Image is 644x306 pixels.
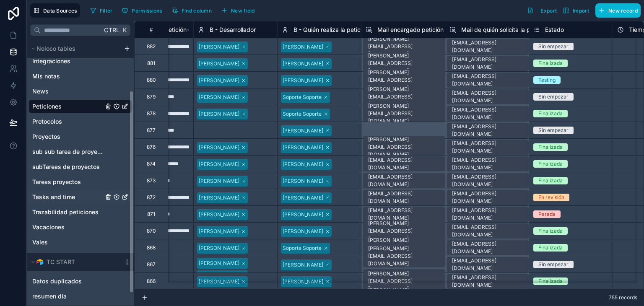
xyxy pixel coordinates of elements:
div: # [141,26,161,33]
div: [PERSON_NAME] [199,244,239,252]
div: [PERSON_NAME][EMAIL_ADDRESS][DOMAIN_NAME] [368,270,440,293]
div: 881 [147,60,155,67]
div: Finalizada [538,160,563,168]
div: [EMAIL_ADDRESS][DOMAIN_NAME] [452,257,524,272]
div: Finalizada [538,244,563,252]
div: [PERSON_NAME] [199,144,239,151]
div: Finalizada [538,177,563,184]
div: [PERSON_NAME] [283,127,323,135]
span: Permissions [132,8,162,14]
div: [PERSON_NAME][EMAIL_ADDRESS][DOMAIN_NAME] [368,136,440,158]
div: [PERSON_NAME] [283,278,323,285]
div: [PERSON_NAME][EMAIL_ADDRESS][DOMAIN_NAME] [368,236,440,259]
div: [EMAIL_ADDRESS][DOMAIN_NAME] [452,123,524,138]
button: Data Sources [30,3,80,18]
div: Sin empezar [538,43,569,50]
div: Soporte Soporte [283,93,322,101]
div: 879 [147,93,156,100]
div: [PERSON_NAME] [199,211,239,218]
span: Filter [100,8,113,14]
span: Mail encargado petición [377,26,444,34]
div: Finalizada [538,143,563,151]
div: 876 [147,144,156,150]
a: New record [592,3,641,18]
div: [PERSON_NAME] [199,77,239,84]
div: [PERSON_NAME] [283,161,323,168]
div: [EMAIL_ADDRESS][DOMAIN_NAME] [452,173,524,188]
div: [PERSON_NAME] [283,60,323,67]
div: [PERSON_NAME][EMAIL_ADDRESS][DOMAIN_NAME] [368,52,440,75]
div: [EMAIL_ADDRESS][DOMAIN_NAME] [368,156,440,171]
div: Soporte Soporte [283,110,322,118]
div: [PERSON_NAME] [199,272,239,280]
div: Finalizada [538,227,563,235]
div: [EMAIL_ADDRESS][DOMAIN_NAME] [368,207,440,222]
div: 868 [147,244,156,251]
span: Ctrl [103,25,120,35]
div: [EMAIL_ADDRESS][DOMAIN_NAME] [452,140,524,155]
div: 874 [147,161,156,167]
div: [PERSON_NAME][EMAIL_ADDRESS][DOMAIN_NAME] [368,102,440,125]
div: [PERSON_NAME] [199,228,239,235]
span: Find column [182,8,212,14]
div: Sin empezar [538,93,569,101]
button: New field [218,4,258,17]
span: B - Desarrollador [210,26,256,34]
span: K [122,27,127,33]
span: Export [540,8,557,14]
div: 880 [147,77,156,83]
div: [PERSON_NAME] [283,194,323,202]
div: [PERSON_NAME] [199,93,239,101]
div: [EMAIL_ADDRESS][DOMAIN_NAME] [452,223,524,239]
div: Sin empezar [538,127,569,134]
div: 867 [147,261,156,268]
span: Data Sources [43,8,77,14]
button: New record [595,3,641,18]
div: [EMAIL_ADDRESS][DOMAIN_NAME] [452,207,524,222]
div: [EMAIL_ADDRESS][DOMAIN_NAME] [368,173,440,188]
div: [PERSON_NAME] [283,228,323,235]
div: 871 [147,211,155,218]
div: [PERSON_NAME] [199,259,239,267]
div: Finalizada [538,110,563,117]
span: 755 records [609,294,637,301]
span: Estado [545,26,564,34]
div: [PERSON_NAME] [199,110,239,118]
div: [PERSON_NAME] [199,161,239,168]
button: Permissions [119,4,165,17]
div: [PERSON_NAME] [199,278,239,285]
div: [EMAIL_ADDRESS][DOMAIN_NAME] [368,190,440,205]
div: Sin empezar [538,261,569,268]
div: [EMAIL_ADDRESS][DOMAIN_NAME] [452,106,524,121]
div: [EMAIL_ADDRESS][DOMAIN_NAME] [452,89,524,104]
div: [EMAIL_ADDRESS][DOMAIN_NAME] [452,240,524,255]
div: [PERSON_NAME][EMAIL_ADDRESS][DOMAIN_NAME] [368,220,440,242]
div: Parada [538,210,556,218]
span: Mail de quién solicita la petición [461,26,548,34]
div: [PERSON_NAME][EMAIL_ADDRESS][DOMAIN_NAME] [368,69,440,91]
div: [EMAIL_ADDRESS][DOMAIN_NAME] [452,274,524,289]
div: [PERSON_NAME] [199,194,239,202]
div: [PERSON_NAME][EMAIL_ADDRESS][DOMAIN_NAME] [368,35,440,58]
span: New field [231,8,255,14]
div: 878 [147,110,156,117]
div: Finalizada [538,277,563,285]
span: B - Quién realiza la petición [293,26,369,34]
span: New record [608,8,638,14]
div: [PERSON_NAME] [283,77,323,84]
div: 866 [147,278,156,285]
span: Import [573,8,589,14]
div: [PERSON_NAME] [283,144,323,151]
button: Export [524,3,560,18]
div: 877 [147,127,156,134]
div: [PERSON_NAME] [283,261,323,269]
div: [EMAIL_ADDRESS][DOMAIN_NAME] [452,39,524,54]
div: [EMAIL_ADDRESS][DOMAIN_NAME] [452,56,524,71]
div: [EMAIL_ADDRESS][DOMAIN_NAME] [452,190,524,205]
div: [PERSON_NAME] [199,60,239,67]
div: Finalizada [538,60,563,67]
button: Filter [87,4,116,17]
div: Testing [538,76,556,84]
div: [PERSON_NAME] [283,177,323,185]
div: [PERSON_NAME][EMAIL_ADDRESS][DOMAIN_NAME] [368,86,440,108]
